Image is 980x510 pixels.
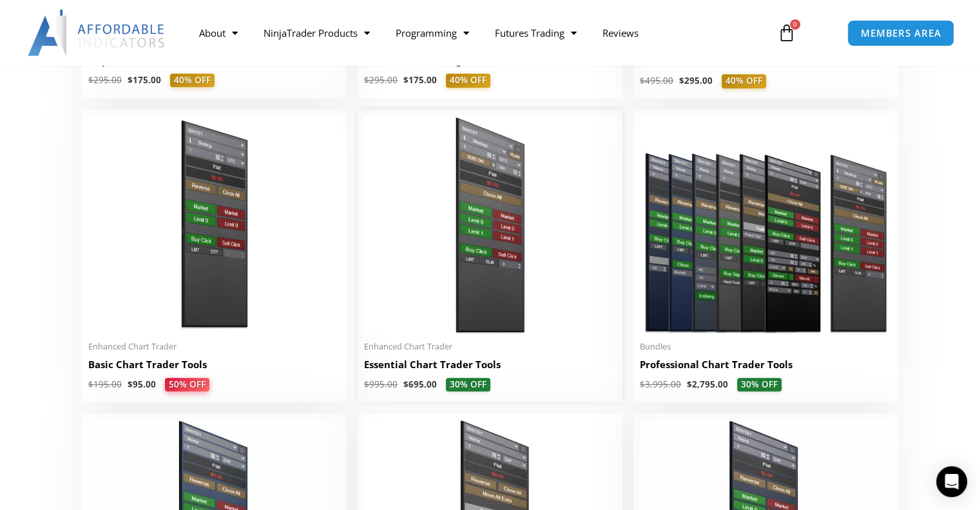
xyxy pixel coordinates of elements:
[936,466,967,497] div: Open Intercom Messenger
[251,18,383,48] a: NinjaTrader Products
[758,14,815,52] a: 0
[364,341,616,352] span: Enhanced Chart Trader
[640,378,681,390] bdi: 3,995.00
[88,341,340,352] span: Enhanced Chart Trader
[28,10,166,56] img: LogoAI | Affordable Indicators – NinjaTrader
[679,75,684,86] span: $
[364,358,616,371] h2: Essential Chart Trader Tools
[790,19,800,30] span: 0
[170,74,215,88] span: 40% OFF
[364,378,369,390] span: $
[679,75,713,86] bdi: 295.00
[687,378,692,390] span: $
[364,74,369,86] span: $
[128,378,156,390] bdi: 95.00
[482,18,590,48] a: Futures Trading
[88,378,93,390] span: $
[364,116,616,333] img: Essential Chart Trader Tools
[640,358,892,371] h2: Professional Chart Trader Tools
[88,378,122,390] bdi: 195.00
[186,18,765,48] nav: Menu
[861,28,941,38] span: MEMBERS AREA
[403,378,408,390] span: $
[88,358,340,378] a: Basic Chart Trader Tools
[403,378,437,390] bdi: 695.00
[88,74,122,86] bdi: 295.00
[88,74,93,86] span: $
[364,358,616,378] a: Essential Chart Trader Tools
[687,378,728,390] bdi: 2,795.00
[383,18,482,48] a: Programming
[640,341,892,352] span: Bundles
[403,74,437,86] bdi: 175.00
[128,74,161,86] bdi: 175.00
[640,378,645,390] span: $
[722,74,766,88] span: 40% OFF
[640,75,645,86] span: $
[446,74,490,88] span: 40% OFF
[590,18,651,48] a: Reviews
[364,74,398,86] bdi: 295.00
[446,378,490,392] span: 30% OFF
[165,378,209,392] span: 50% OFF
[88,358,340,371] h2: Basic Chart Trader Tools
[640,75,673,86] bdi: 495.00
[403,74,408,86] span: $
[186,18,251,48] a: About
[847,20,955,46] a: MEMBERS AREA
[128,74,133,86] span: $
[640,116,892,333] img: ProfessionalToolsBundlePage
[737,378,782,392] span: 30% OFF
[88,116,340,333] img: BasicTools
[364,378,398,390] bdi: 995.00
[640,358,892,378] a: Professional Chart Trader Tools
[128,378,133,390] span: $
